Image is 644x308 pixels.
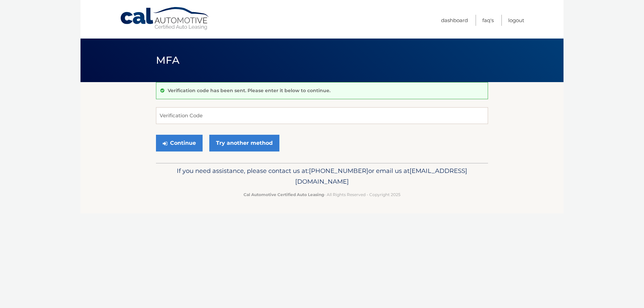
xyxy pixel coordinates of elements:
p: - All Rights Reserved - Copyright 2025 [160,191,484,198]
button: Continue [156,135,203,151]
input: Verification Code [156,107,488,124]
span: [EMAIL_ADDRESS][DOMAIN_NAME] [295,167,467,185]
span: [PHONE_NUMBER] [309,167,368,175]
a: Try another method [209,135,279,151]
p: Verification code has been sent. Please enter it below to continue. [168,87,330,94]
a: FAQ's [482,15,494,26]
span: MFA [156,54,179,66]
a: Logout [508,15,524,26]
a: Cal Automotive [120,7,210,30]
a: Dashboard [441,15,468,26]
p: If you need assistance, please contact us at: or email us at [160,166,484,187]
strong: Cal Automotive Certified Auto Leasing [244,192,324,197]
